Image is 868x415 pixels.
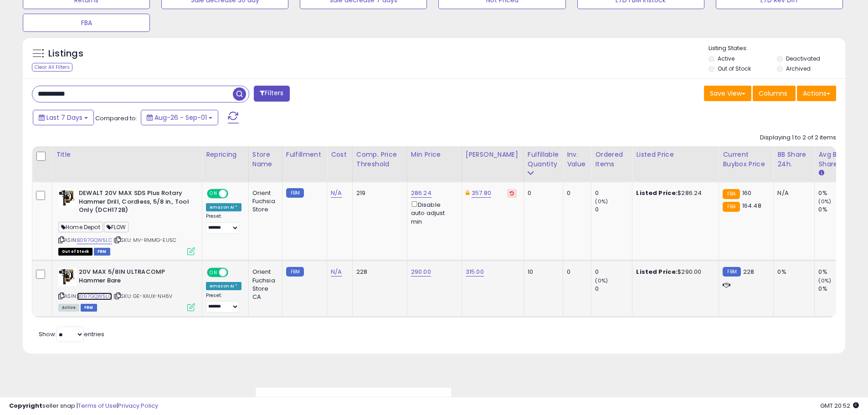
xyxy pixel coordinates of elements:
div: Preset: [206,292,241,313]
span: Compared to: [95,114,137,123]
span: FBM [81,304,97,312]
b: Listed Price: [636,189,678,197]
small: (0%) [595,198,608,205]
div: 0% [818,205,855,214]
small: (0%) [818,198,831,205]
span: ON [208,269,219,277]
img: 41yEVJ9dyfS._SL40_.jpg [58,189,77,207]
div: 0 [595,205,632,214]
span: ON [208,190,219,198]
div: Repricing [206,150,245,159]
small: FBM [286,267,304,277]
div: BB Share 24h. [777,150,811,169]
small: FBM [723,267,740,277]
div: N/A [777,189,807,197]
div: Comp. Price Threshold [356,150,403,169]
span: | SKU: MV-RMMG-EU5C [113,236,176,244]
small: FBA [723,189,740,199]
div: 228 [356,268,400,276]
small: FBM [286,188,304,198]
div: Cost [331,150,349,159]
div: 0 [595,268,632,276]
img: 41yEVJ9dyfS._SL40_.jpg [58,268,77,286]
label: Active [718,55,734,62]
a: B097GQW5LC [77,236,112,244]
label: Out of Stock [718,65,751,72]
button: FBA [23,14,150,32]
div: $290.00 [636,268,712,276]
small: (0%) [595,277,608,284]
div: 10 [528,268,556,276]
span: FBM [94,248,110,256]
label: Deactivated [786,55,820,62]
button: Actions [797,86,836,101]
span: FLOW [104,222,129,232]
div: Fulfillable Quantity [528,150,559,169]
span: OFF [227,190,241,198]
a: 290.00 [411,267,431,277]
div: Orient Fuchsia Store [252,189,275,214]
div: Fulfillment [286,150,323,159]
small: (0%) [818,277,831,284]
div: Orient Fuchsia Store CA [252,268,275,301]
b: Listed Price: [636,267,678,276]
b: 20V MAX 5/8IN ULTRACOMP Hammer Bare [79,268,190,287]
div: Listed Price [636,150,715,159]
div: Displaying 1 to 2 of 2 items [760,133,836,142]
button: Columns [753,86,796,101]
a: 357.80 [472,189,491,198]
div: 0 [567,268,584,276]
a: 315.00 [466,267,484,277]
a: 286.24 [411,189,431,198]
span: 164.48 [742,201,761,210]
h5: Listings [48,47,83,60]
button: Save View [704,86,751,101]
span: | SKU: GE-XAUX-NH6V [113,292,172,300]
span: Last 7 Days [46,113,82,122]
div: 0% [818,189,855,197]
span: Aug-26 - Sep-01 [154,113,207,122]
b: DEWALT 20V MAX SDS Plus Rotary Hammer Drill, Cordless, 5/8 in., Tool Only (DCH172B) [79,189,190,217]
span: 228 [743,267,754,276]
div: Amazon AI * [206,203,241,211]
div: 219 [356,189,400,197]
div: 0% [777,268,807,276]
span: Show: entries [39,330,104,338]
div: Title [56,150,198,159]
div: Clear All Filters [32,63,72,72]
span: Home Depot [58,222,103,232]
div: Store Name [252,150,278,169]
div: 0 [567,189,584,197]
span: All listings that are currently out of stock and unavailable for purchase on Amazon [58,248,92,256]
a: N/A [331,189,342,198]
div: 0 [528,189,556,197]
div: Preset: [206,213,241,234]
div: [PERSON_NAME] [466,150,520,159]
div: ASIN: [58,268,195,310]
span: All listings currently available for purchase on Amazon [58,304,79,312]
div: 0% [818,285,855,293]
a: B097GQW5LC [77,292,112,300]
div: ASIN: [58,189,195,254]
div: Min Price [411,150,458,159]
div: 0 [595,285,632,293]
div: Inv. value [567,150,587,169]
div: Avg BB Share [818,150,852,169]
div: Disable auto adjust min [411,200,455,226]
small: Avg BB Share. [818,169,824,177]
p: Listing States: [709,44,845,53]
label: Archived [786,65,811,72]
div: Amazon AI * [206,282,241,290]
span: OFF [227,269,241,277]
button: Aug-26 - Sep-01 [141,110,218,125]
button: Filters [254,86,289,102]
button: Last 7 Days [33,110,94,125]
span: 160 [742,189,751,197]
div: Ordered Items [595,150,628,169]
small: FBA [723,202,740,212]
div: Current Buybox Price [723,150,770,169]
span: Columns [759,89,787,98]
div: 0% [818,268,855,276]
a: N/A [331,267,342,277]
div: 0 [595,189,632,197]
